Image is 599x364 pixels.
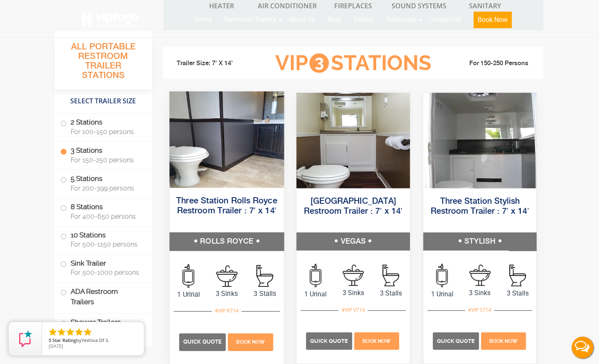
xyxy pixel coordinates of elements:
[60,170,146,196] label: 5 Stations
[489,338,518,344] span: Book Now
[57,327,67,337] li: 
[52,337,76,343] span: Star Rating
[212,305,241,316] div: #VIP R714
[296,93,410,188] img: Side view of three station restroom trailer with three separate doors with signs
[83,327,93,337] li: 
[218,10,282,29] a: Restroom Trailers
[480,337,527,344] a: Book Now
[71,269,142,276] span: For 500-1000 persons
[207,289,246,299] span: 3 Sinks
[343,265,364,286] img: an icon of sink
[49,338,137,344] span: by
[437,338,475,344] span: Quick Quote
[372,288,410,298] span: 3 Stalls
[262,52,444,75] h3: VIP Stations
[60,114,146,139] label: 2 Stations
[71,128,142,136] span: For 100-150 persons
[338,305,367,315] div: #VIP V714
[71,213,142,220] span: For 400-650 persons
[182,264,194,288] img: an icon of urinal
[183,339,222,345] span: Quick Quote
[60,198,146,224] label: 8 Stations
[469,265,491,286] img: an icon of sink
[436,264,448,287] img: an icon of urinal
[334,288,372,298] span: 3 Sinks
[246,289,284,299] span: 3 Stalls
[310,338,348,344] span: Quick Quote
[499,288,537,298] span: 3 Stalls
[60,314,146,332] label: Shower Trailers
[71,184,142,192] span: For 200-399 persons
[473,12,512,28] button: Book Now
[465,305,494,315] div: #VIP S714
[179,337,227,345] a: Quick Quote
[467,10,518,33] a: Book Now
[60,254,146,280] label: Sink Trailer
[509,265,526,286] img: an icon of stall
[353,337,400,344] a: Book Now
[169,232,283,251] h5: ROLLS ROYCE
[461,288,499,298] span: 3 Sinks
[169,290,207,300] span: 1 Urinal
[49,343,63,349] span: [DATE]
[60,227,146,252] label: 10 Stations
[48,327,58,337] li: 
[362,338,391,344] span: Book Now
[236,339,265,345] span: Book Now
[309,54,329,73] span: 3
[380,10,423,29] a: Resources
[81,337,109,343] span: Yeshiva Of S.
[431,197,529,216] a: Three Station Stylish Restroom Trailer : 7′ x 14′
[306,337,353,344] a: Quick Quote
[282,10,321,29] a: About Us
[423,289,461,299] span: 1 Urinal
[321,10,347,29] a: Blog
[49,337,51,343] span: 5
[444,59,537,68] li: For 150-250 Persons
[227,337,274,345] a: Book Now
[169,91,283,188] img: Side view of three station restroom trailer with three separate doors with signs
[310,264,321,287] img: an icon of urinal
[566,331,599,364] button: Live Chat
[433,337,480,344] a: Quick Quote
[347,10,380,29] a: Gallery
[188,10,218,29] a: Home
[256,265,273,287] img: an icon of stall
[304,197,402,216] a: [GEOGRAPHIC_DATA] Restroom Trailer : 7′ x 14′
[382,265,399,286] img: an icon of stall
[71,240,142,248] span: For 500-1150 persons
[74,327,84,337] li: 
[17,330,34,347] img: Review Rating
[296,289,334,299] span: 1 Urinal
[216,265,237,287] img: an icon of sink
[54,39,152,89] h3: All Portable Restroom Trailer Stations
[296,232,410,251] h5: VEGAS
[54,93,152,109] h4: Select Trailer Size
[176,197,277,215] a: Three Station Rolls Royce Restroom Trailer : 7′ x 14′
[60,283,146,311] label: ADA Restroom Trailers
[423,10,467,29] a: Contact Us
[423,232,537,251] h5: STYLISH
[60,142,146,168] label: 3 Stations
[71,156,142,164] span: For 150-250 persons
[169,51,262,76] li: Trailer Size: 7' X 14'
[65,327,75,337] li: 
[423,93,537,188] img: Side view of three station restroom trailer with three separate doors with signs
